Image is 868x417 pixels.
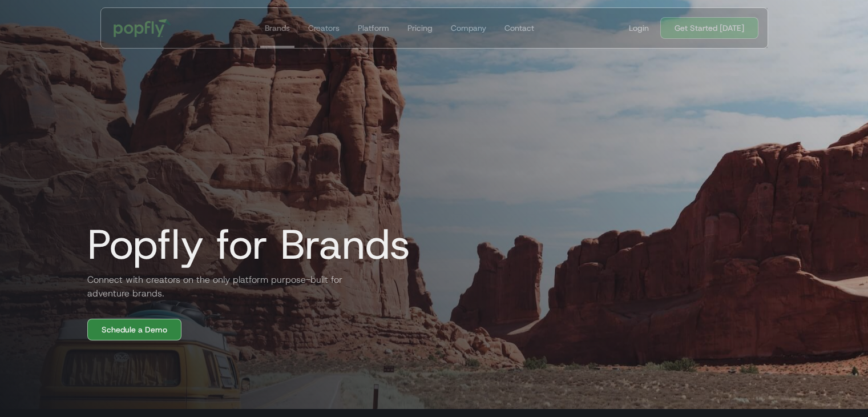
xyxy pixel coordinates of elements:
[78,273,352,300] h2: Connect with creators on the only platform purpose-built for adventure brands.
[264,22,289,34] div: Brands
[499,8,538,48] a: Contact
[303,8,344,48] a: Creators
[660,17,758,39] a: Get Started [DATE]
[450,22,486,34] div: Company
[407,22,432,34] div: Pricing
[504,22,534,34] div: Contact
[106,11,179,45] a: home
[446,8,490,48] a: Company
[260,8,294,48] a: Brands
[402,8,437,48] a: Pricing
[87,319,181,340] a: Schedule a Demo
[353,8,393,48] a: Platform
[78,222,410,267] h1: Popfly for Brands
[357,22,389,34] div: Platform
[624,22,653,34] a: Login
[629,22,649,34] div: Login
[308,22,339,34] div: Creators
